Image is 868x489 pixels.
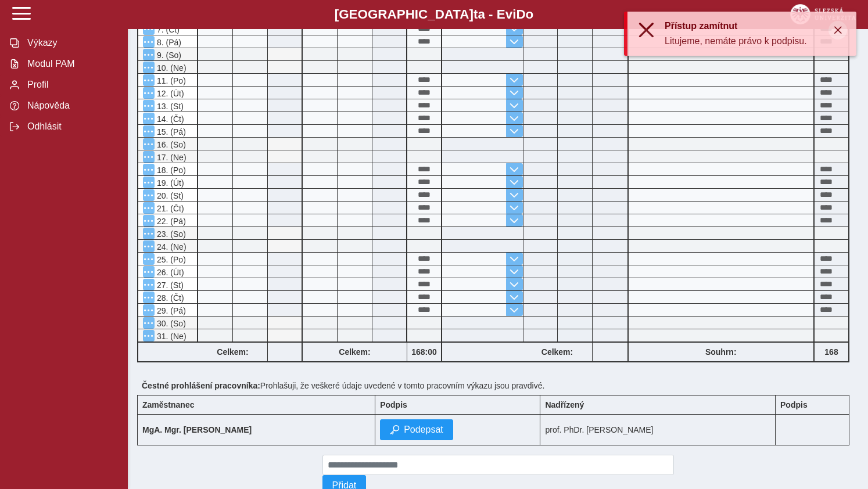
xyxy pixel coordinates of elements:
[155,268,184,277] span: 26. (Út)
[705,347,737,357] b: Souhrn:
[143,164,155,175] button: Menu
[665,36,828,46] div: Litujeme, nemáte právo k podpisu.
[143,177,155,188] button: Menu
[516,7,525,21] span: D
[155,166,186,175] span: 18. (Po)
[155,191,184,200] span: 20. (St)
[143,202,155,214] button: Menu
[380,400,407,409] b: Podpis
[665,21,737,31] span: Přístup zamítnut
[155,281,184,290] span: 27. (St)
[155,127,186,136] span: 15. (Pá)
[143,125,155,137] button: Menu
[143,49,155,60] button: Menu
[137,376,859,395] div: Prohlašuji, že veškeré údaje uvedené v tomto pracovním výkazu jsou pravdivé.
[143,74,155,86] button: Menu
[143,215,155,226] button: Menu
[24,38,118,48] span: Výkazy
[155,114,184,124] span: 14. (Čt)
[143,113,155,124] button: Menu
[155,140,186,149] span: 16. (So)
[143,292,155,303] button: Menu
[155,89,184,98] span: 12. (Út)
[143,317,155,329] button: Menu
[155,38,181,47] span: 8. (Pá)
[24,100,118,111] span: Nápověda
[155,242,186,251] span: 24. (Ne)
[143,100,155,112] button: Menu
[404,425,443,435] span: Podepsat
[143,228,155,239] button: Menu
[523,347,592,357] b: Celkem:
[780,400,808,409] b: Podpis
[142,425,252,434] b: MgA. Mgr. [PERSON_NAME]
[155,76,186,85] span: 11. (Po)
[155,255,186,264] span: 25. (Po)
[143,304,155,316] button: Menu
[303,347,407,357] b: Celkem:
[526,7,534,21] span: o
[155,332,186,341] span: 31. (Ne)
[155,25,180,34] span: 7. (Čt)
[155,217,186,226] span: 22. (Pá)
[142,400,194,409] b: Zaměstnanec
[155,229,186,239] span: 23. (So)
[143,138,155,150] button: Menu
[407,347,441,357] b: 168:00
[155,319,186,328] span: 30. (So)
[143,36,155,48] button: Menu
[155,153,186,162] span: 17. (Ne)
[815,347,848,357] b: 168
[143,266,155,278] button: Menu
[143,330,155,341] button: Menu
[540,415,776,445] td: prof. PhDr. [PERSON_NAME]
[35,7,833,22] b: [GEOGRAPHIC_DATA] a - Evi
[155,102,184,111] span: 13. (St)
[790,4,856,24] img: logo_web_su.png
[143,87,155,99] button: Menu
[143,240,155,252] button: Menu
[155,306,186,315] span: 29. (Pá)
[198,347,267,357] b: Celkem:
[24,121,118,132] span: Odhlásit
[155,51,181,60] span: 9. (So)
[380,419,453,440] button: Podepsat
[545,400,584,409] b: Nadřízený
[155,204,184,213] span: 21. (Čt)
[24,59,118,69] span: Modul PAM
[143,189,155,201] button: Menu
[24,80,118,90] span: Profil
[142,381,260,390] b: Čestné prohlášení pracovníka:
[143,279,155,290] button: Menu
[143,151,155,163] button: Menu
[155,178,184,188] span: 19. (Út)
[474,7,478,21] span: t
[143,62,155,73] button: Menu
[155,293,184,303] span: 28. (Čt)
[143,253,155,265] button: Menu
[155,63,186,73] span: 10. (Ne)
